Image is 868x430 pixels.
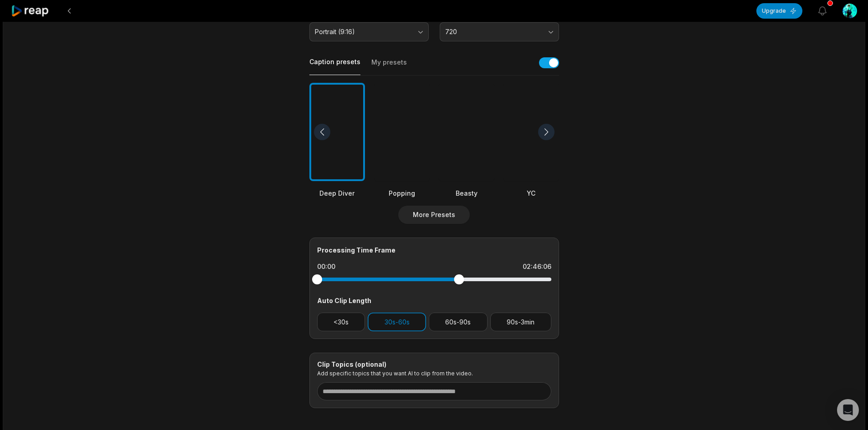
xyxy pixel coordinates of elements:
button: 720 [440,22,559,41]
button: 90s-3min [490,313,551,331]
span: 720 [445,28,541,36]
div: Clip Topics (optional) [317,360,551,369]
button: Caption presets [309,57,360,75]
button: Portrait (9:16) [309,22,429,41]
div: Popping [374,188,430,198]
button: 30s-60s [368,313,426,331]
button: <30s [317,313,365,331]
div: Open Intercom Messenger [837,399,859,421]
div: Processing Time Frame [317,245,551,255]
button: My presets [371,58,407,75]
div: Auto Clip Length [317,296,551,305]
span: Portrait (9:16) [315,28,411,36]
p: Add specific topics that you want AI to clip from the video. [317,370,551,377]
div: YC [503,188,559,198]
button: 60s-90s [429,313,488,331]
div: 02:46:06 [523,262,551,271]
button: Upgrade [756,3,802,19]
div: 00:00 [317,262,335,271]
div: Deep Diver [309,188,365,198]
div: Beasty [439,188,494,198]
button: More Presets [398,206,470,224]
